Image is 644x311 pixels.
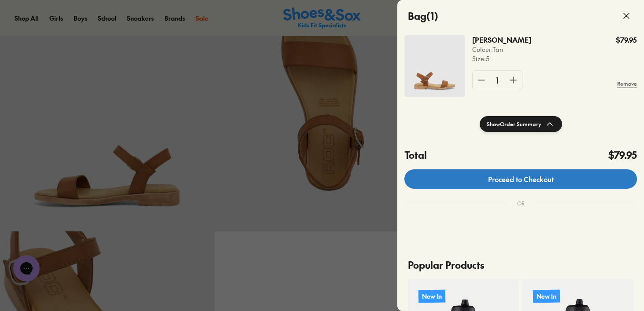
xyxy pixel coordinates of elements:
[472,35,519,45] p: [PERSON_NAME]
[472,54,531,63] p: Size : 5
[408,251,633,279] p: Popular Products
[490,71,504,90] div: 1
[533,289,560,303] p: New In
[510,192,532,214] div: OR
[4,3,31,29] button: Open gorgias live chat
[408,9,438,23] h4: Bag ( 1 )
[404,169,637,189] a: Proceed to Checkout
[608,148,637,162] h4: $79.95
[418,289,445,303] p: New In
[480,116,562,132] button: ShowOrder Summary
[404,35,465,97] img: 4-112100.jpg
[472,45,531,54] p: Colour: Tan
[404,148,427,162] h4: Total
[404,225,637,249] iframe: PayPal-paypal
[616,35,637,45] p: $79.95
